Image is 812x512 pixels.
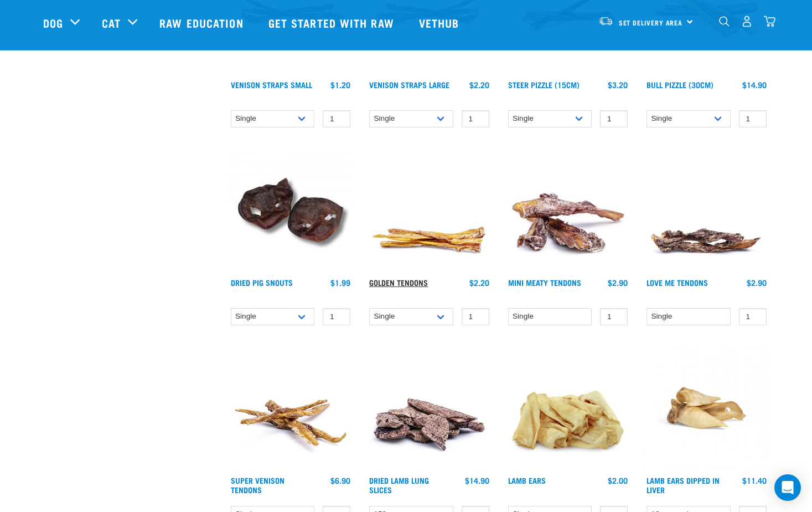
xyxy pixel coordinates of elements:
[644,147,769,273] img: Pile Of Love Tendons For Pets
[719,16,730,27] img: home-icon-1@2x.png
[739,110,767,127] input: 1
[231,83,312,86] a: Venison Straps Small
[644,345,769,471] img: Lamb Ear Dipped Liver
[369,280,428,284] a: Golden Tendons
[462,110,489,127] input: 1
[764,16,775,27] img: home-icon@2x.png
[228,345,354,471] img: 1286 Super Tendons 01
[231,280,293,284] a: Dried Pig Snouts
[366,345,492,471] img: 1303 Lamb Lung Slices 01
[43,14,63,31] a: Dog
[598,16,613,26] img: van-moving.png
[608,476,628,485] div: $2.00
[469,80,489,89] div: $2.20
[600,110,628,127] input: 1
[148,1,257,45] a: Raw Education
[741,16,753,27] img: user.png
[330,278,350,287] div: $1.99
[774,474,801,501] div: Open Intercom Messenger
[647,478,720,491] a: Lamb Ears Dipped in Liver
[228,147,354,273] img: IMG 9990
[647,83,713,86] a: Bull Pizzle (30cm)
[505,147,631,273] img: 1289 Mini Tendons 01
[739,308,767,325] input: 1
[469,278,489,287] div: $2.20
[408,1,473,45] a: Vethub
[102,14,121,31] a: Cat
[323,308,350,325] input: 1
[330,476,350,485] div: $6.90
[600,308,628,325] input: 1
[366,147,492,273] img: 1293 Golden Tendons 01
[508,280,581,284] a: Mini Meaty Tendons
[505,345,631,471] img: Pile Of Lamb Ears Treat For Pets
[508,83,580,86] a: Steer Pizzle (15cm)
[742,80,767,89] div: $14.90
[619,21,683,24] span: Set Delivery Area
[330,80,350,89] div: $1.20
[465,476,489,485] div: $14.90
[369,478,429,491] a: Dried Lamb Lung Slices
[323,110,350,127] input: 1
[508,478,546,482] a: Lamb Ears
[742,476,767,485] div: $11.40
[647,280,708,284] a: Love Me Tendons
[257,1,408,45] a: Get started with Raw
[747,278,767,287] div: $2.90
[231,478,285,491] a: Super Venison Tendons
[462,308,489,325] input: 1
[608,80,628,89] div: $3.20
[369,83,449,86] a: Venison Straps Large
[608,278,628,287] div: $2.90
